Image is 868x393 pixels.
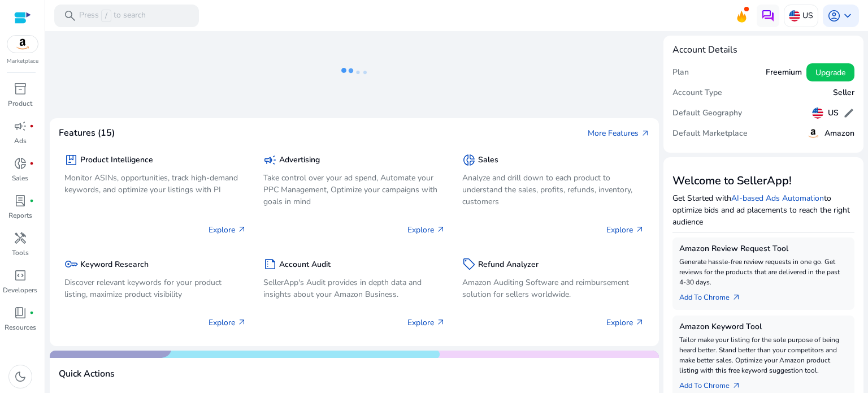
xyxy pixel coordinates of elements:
h5: Plan [672,68,689,77]
span: key [64,257,78,271]
h5: Sales [478,156,498,165]
p: Analyze and drill down to each product to understand the sales, profits, refunds, inventory, cust... [462,172,644,208]
span: arrow_outward [635,318,644,327]
h5: Refund Analyzer [478,260,539,270]
span: arrow_outward [635,225,644,234]
span: dark_mode [14,370,27,383]
p: Ads [14,136,27,146]
span: fiber_manual_record [29,124,34,128]
span: donut_small [14,157,27,170]
span: donut_small [462,153,476,167]
span: code_blocks [14,269,27,282]
h4: Features (15) [59,128,115,139]
a: Add To Chrome [679,287,750,303]
p: Take control over your ad spend, Automate your PPC Management, Optimize your campaigns with goals... [263,172,445,208]
p: US [802,6,813,25]
h4: Account Details [672,45,737,55]
h5: Seller [833,88,854,98]
p: Explore [407,224,445,236]
span: package [64,153,78,167]
h5: Account Audit [279,260,331,270]
span: lab_profile [14,194,27,208]
h5: Keyword Research [80,260,149,270]
span: arrow_outward [436,318,445,327]
h5: Freemium [766,68,802,77]
h5: Advertising [279,156,320,165]
span: arrow_outward [732,293,741,302]
span: fiber_manual_record [29,198,34,203]
span: Upgrade [815,67,845,79]
p: Explore [209,224,246,236]
span: campaign [263,153,277,167]
a: More Featuresarrow_outward [588,127,650,139]
img: us.svg [789,10,800,21]
h5: Product Intelligence [80,156,153,165]
span: summarize [263,257,277,271]
p: Sales [12,173,28,183]
span: arrow_outward [237,318,246,327]
p: Resources [5,322,36,332]
p: Marketplace [7,57,38,66]
h5: Amazon Review Request Tool [679,244,848,254]
p: Tailor make your listing for the sole purpose of being heard better. Stand better than your compe... [679,335,848,375]
span: search [63,9,77,23]
img: us.svg [812,107,823,119]
button: Upgrade [806,63,854,81]
span: account_circle [827,9,841,23]
span: edit [843,107,854,119]
p: Reports [8,210,32,221]
h3: Welcome to SellerApp! [672,174,854,188]
span: arrow_outward [732,381,741,390]
span: fiber_manual_record [29,161,34,166]
p: Press to search [79,10,146,22]
p: Product [8,98,32,109]
h5: Account Type [672,88,722,98]
img: amazon.svg [7,36,38,53]
span: arrow_outward [436,225,445,234]
p: Explore [209,317,246,329]
p: Generate hassle-free review requests in one go. Get reviews for the products that are delivered i... [679,257,848,287]
p: Explore [606,317,644,329]
span: sell [462,257,476,271]
p: Explore [407,317,445,329]
p: Developers [3,285,37,295]
p: Tools [12,248,29,258]
h5: Amazon Keyword Tool [679,322,848,332]
span: keyboard_arrow_down [841,9,854,23]
span: campaign [14,119,27,133]
span: arrow_outward [237,225,246,234]
p: Monitor ASINs, opportunities, track high-demand keywords, and optimize your listings with PI [64,172,246,196]
p: Explore [606,224,644,236]
a: AI-based Ads Automation [731,193,824,204]
h5: US [828,109,839,118]
h5: Default Geography [672,109,742,118]
span: inventory_2 [14,82,27,96]
span: handyman [14,231,27,245]
p: SellerApp's Audit provides in depth data and insights about your Amazon Business. [263,277,445,300]
span: arrow_outward [641,129,650,138]
h5: Default Marketplace [672,129,748,139]
span: fiber_manual_record [29,310,34,315]
span: book_4 [14,306,27,319]
p: Get Started with to optimize bids and ad placements to reach the right audience [672,192,854,228]
h5: Amazon [824,129,854,139]
img: amazon.svg [806,127,820,140]
h4: Quick Actions [59,369,115,379]
span: / [101,10,111,22]
a: Add To Chrome [679,375,750,391]
p: Discover relevant keywords for your product listing, maximize product visibility [64,277,246,300]
p: Amazon Auditing Software and reimbursement solution for sellers worldwide. [462,277,644,300]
